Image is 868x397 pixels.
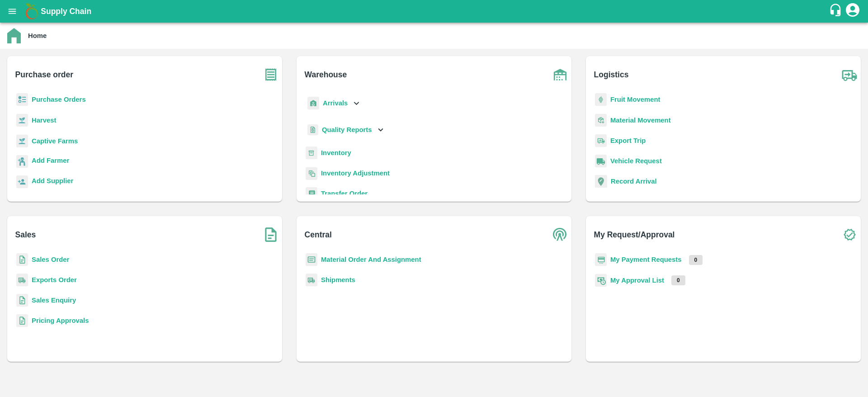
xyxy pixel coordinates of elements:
[689,255,703,265] p: 0
[610,117,671,124] a: Material Movement
[16,134,28,148] img: harvest
[838,223,861,246] img: check
[32,137,78,145] a: Captive Farms
[259,63,282,86] img: purchase
[306,274,317,287] img: shipments
[28,32,47,39] b: Home
[595,155,607,168] img: vehicle
[259,223,282,246] img: soSales
[595,93,607,106] img: fruit
[16,113,28,127] img: harvest
[549,223,571,246] img: central
[595,175,607,188] img: recordArrival
[16,93,28,106] img: reciept
[323,99,348,107] b: Arrivals
[594,228,675,241] b: My Request/Approval
[32,157,69,164] b: Add Farmer
[32,117,56,124] a: Harvest
[610,157,662,165] a: Vehicle Request
[306,253,317,266] img: centralMaterial
[610,277,664,284] a: My Approval List
[41,5,829,18] a: Supply Chain
[306,147,317,160] img: whInventory
[16,274,28,287] img: shipments
[322,126,372,133] b: Quality Reports
[16,314,28,327] img: sales
[16,155,28,168] img: farmer
[594,68,629,81] b: Logistics
[321,170,390,177] a: Inventory Adjustment
[671,275,685,285] p: 0
[32,256,69,263] a: Sales Order
[32,176,73,188] a: Add Supplier
[32,276,77,284] a: Exports Order
[41,7,91,16] b: Supply Chain
[2,1,23,22] button: open drawer
[595,134,607,147] img: delivery
[321,149,351,156] a: Inventory
[321,190,368,197] a: Transfer Order
[306,121,386,139] div: Quality Reports
[16,175,28,189] img: supplier
[16,294,28,307] img: sales
[610,96,660,103] a: Fruit Movement
[32,156,69,168] a: Add Farmer
[549,63,571,86] img: warehouse
[32,177,73,184] b: Add Supplier
[32,297,76,304] a: Sales Enquiry
[321,276,355,284] a: Shipments
[595,113,607,127] img: material
[7,28,21,43] img: home
[610,137,646,144] a: Export Trip
[15,228,36,241] b: Sales
[844,2,861,21] div: account of current user
[595,253,607,266] img: payment
[611,178,657,185] a: Record Arrival
[610,256,682,263] a: My Payment Requests
[306,167,317,180] img: inventory
[16,253,28,266] img: sales
[32,317,89,324] a: Pricing Approvals
[23,2,41,20] img: logo
[306,187,317,200] img: whTransfer
[595,274,607,287] img: approval
[307,97,319,110] img: whArrival
[15,68,73,81] b: Purchase order
[305,228,332,241] b: Central
[829,3,844,19] div: customer-support
[321,256,421,263] a: Material Order And Assignment
[306,93,362,113] div: Arrivals
[305,68,347,81] b: Warehouse
[32,96,86,103] a: Purchase Orders
[307,124,318,136] img: qualityReport
[838,63,861,86] img: truck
